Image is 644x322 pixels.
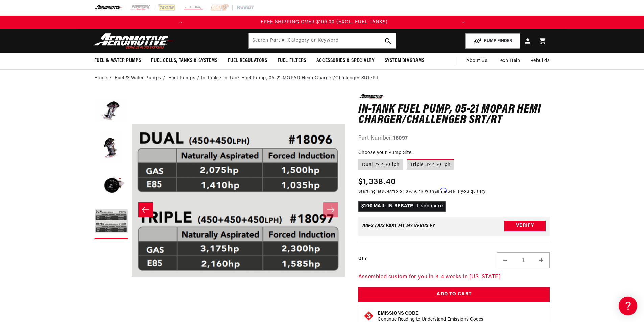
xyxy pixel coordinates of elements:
[504,221,546,231] button: Verify
[7,75,128,81] div: Frequently Asked Questions
[358,188,486,195] p: Starting at /mo or 0% APR with .
[461,53,493,69] a: About Us
[358,134,550,143] div: Part Number:
[93,195,130,201] a: POWERED BY ENCHANT
[316,57,375,65] span: Accessories & Specialty
[223,53,272,69] summary: Fuel Regulators
[261,20,388,25] span: FREE SHIPPING OVER $109.00 (EXCL. FUEL TANKS)
[417,204,443,209] a: Learn more
[358,104,550,126] h1: In-Tank Fuel Pump, 05-21 MOPAR Hemi Charger/Challenger SRT/RT
[530,57,550,65] span: Rebuilds
[358,256,367,262] label: QTY
[493,53,525,69] summary: Tech Help
[435,188,447,193] span: Affirm
[7,127,128,138] a: 340 Stealth Fuel Pumps
[94,94,128,128] button: Load image 1 in gallery view
[94,57,141,65] span: Fuel & Water Pumps
[92,33,176,49] img: Aeromotive
[7,181,128,193] button: Contact Us
[323,202,338,217] button: Slide right
[358,176,396,188] span: $1,338.40
[358,159,403,170] label: Dual 2x 450 lph
[201,75,223,82] li: In-Tank
[168,75,195,82] a: Fuel Pumps
[378,311,419,316] strong: Emissions Code
[525,53,555,69] summary: Rebuilds
[272,53,311,69] summary: Fuel Filters
[223,75,379,82] li: In-Tank Fuel Pump, 05-21 MOPAR Hemi Charger/Challenger SRT/RT
[138,202,153,217] button: Slide left
[362,223,435,229] div: Does This part fit My vehicle?
[94,131,128,165] button: Load image 2 in gallery view
[94,75,550,82] nav: breadcrumbs
[465,33,520,49] button: PUMP FINDER
[7,96,128,106] a: Carbureted Fuel Pumps
[151,57,217,65] span: Fuel Cells, Tanks & Systems
[381,33,396,48] button: search button
[89,53,146,69] summary: Fuel & Water Pumps
[407,159,454,170] label: Triple 3x 450 lph
[363,311,374,321] img: Emissions code
[174,16,187,29] button: Translation missing: en.sections.announcements.previous_announcement
[7,117,128,127] a: EFI Fuel Pumps
[385,57,425,65] span: System Diagrams
[278,57,306,65] span: Fuel Filters
[146,53,222,69] summary: Fuel Cells, Tanks & Systems
[228,57,267,65] span: Fuel Regulators
[311,53,380,69] summary: Accessories & Specialty
[466,58,487,64] span: About Us
[249,33,396,48] input: Search by Part Number, Category or Keyword
[457,16,470,29] button: Translation missing: en.sections.announcements.next_announcement
[189,19,459,26] div: 2 of 2
[358,287,550,302] button: Add to Cart
[393,135,408,141] strong: 18097
[498,57,520,65] span: Tech Help
[7,138,128,149] a: Brushless Fuel Pumps
[358,273,550,282] p: Assembled custom for you in 3-4 weeks in [US_STATE]
[115,75,161,82] a: Fuel & Water Pumps
[7,57,128,68] a: Getting Started
[358,149,413,156] legend: Choose your Pump Size:
[94,168,128,202] button: Load image 3 in gallery view
[189,19,459,26] div: Announcement
[7,106,128,117] a: Carbureted Regulators
[77,16,567,29] slideshow-component: Translation missing: en.sections.announcements.announcement_bar
[358,201,446,212] p: $100 MAIL-IN REBATE
[7,85,128,96] a: EFI Regulators
[94,205,128,239] button: Load image 4 in gallery view
[448,190,486,194] a: See if you qualify - Learn more about Affirm Financing (opens in modal)
[7,47,128,53] div: General
[382,190,389,194] span: $84
[94,75,108,82] a: Home
[380,53,430,69] summary: System Diagrams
